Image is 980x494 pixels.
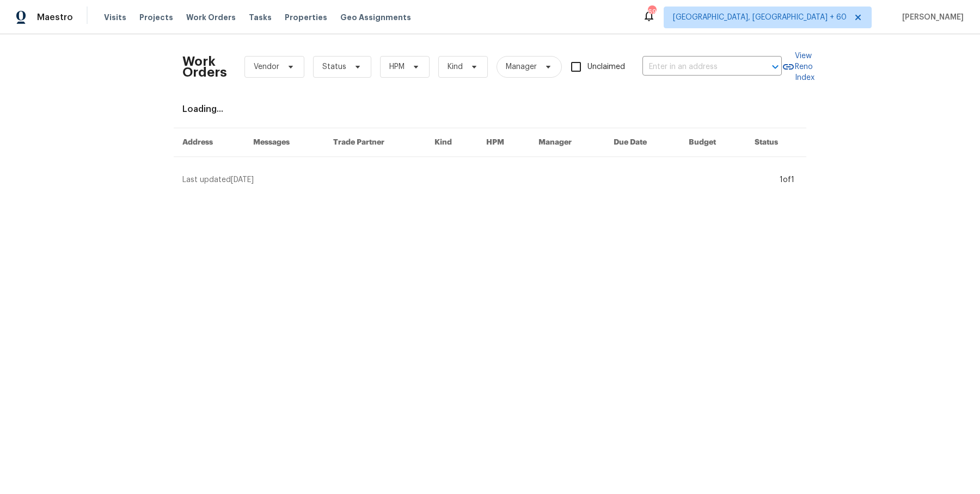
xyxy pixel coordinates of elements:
[642,59,751,76] input: Enter in an address
[605,128,680,157] th: Due Date
[231,176,254,184] span: [DATE]
[746,128,806,157] th: Status
[648,7,656,17] div: 696
[249,14,272,21] span: Tasks
[673,12,847,23] span: [GEOGRAPHIC_DATA], [GEOGRAPHIC_DATA] + 60
[782,51,814,83] a: View Reno Index
[182,104,798,115] div: Loading...
[587,61,625,73] span: Unclaimed
[340,12,411,23] span: Geo Assignments
[174,128,244,157] th: Address
[680,128,746,157] th: Budget
[530,128,605,157] th: Manager
[182,56,227,78] h2: Work Orders
[254,61,279,72] span: Vendor
[477,128,530,157] th: HPM
[389,61,405,72] span: HPM
[104,12,126,23] span: Visits
[324,128,426,157] th: Trade Partner
[426,128,477,157] th: Kind
[285,12,327,23] span: Properties
[244,128,324,157] th: Messages
[139,12,173,23] span: Projects
[506,61,537,72] span: Manager
[186,12,236,23] span: Work Orders
[768,59,783,74] button: Open
[322,61,346,72] span: Status
[37,12,73,23] span: Maestro
[780,174,794,185] div: 1 of 1
[898,12,964,23] span: [PERSON_NAME]
[182,174,776,185] div: Last updated
[448,61,463,72] span: Kind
